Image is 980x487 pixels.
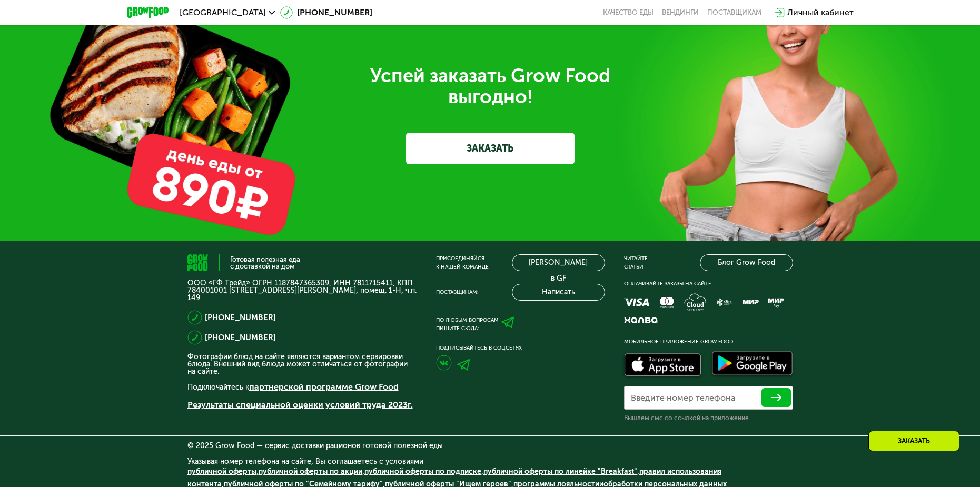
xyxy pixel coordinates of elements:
span: [GEOGRAPHIC_DATA] [180,8,266,17]
a: ЗАКАЗАТЬ [406,133,575,164]
a: Вендинги [662,8,699,17]
a: [PERSON_NAME] в GF [512,254,605,271]
a: Результаты специальной оценки условий труда 2023г. [187,400,413,410]
div: Вышлем смс со ссылкой на приложение [624,414,793,422]
a: публичной оферты по акции [259,467,362,476]
div: Личный кабинет [787,6,854,19]
a: партнерской программе Grow Food [249,382,399,392]
div: Готовая полезная еда с доставкой на дом [230,256,300,270]
a: публичной оферты по линейке "Breakfast" [483,467,637,476]
p: ООО «ГФ Трейд» ОГРН 1187847365309, ИНН 7811715411, КПП 784001001 [STREET_ADDRESS][PERSON_NAME], п... [187,280,417,302]
a: публичной оферты [187,467,256,476]
div: Заказать [868,431,959,451]
a: публичной оферты по подписке [364,467,481,476]
div: © 2025 Grow Food — сервис доставки рационов готовой полезной еды [187,442,793,450]
a: Блог Grow Food [700,254,793,271]
a: [PHONE_NUMBER] [280,6,372,19]
div: По любым вопросам пишите сюда: [436,316,499,333]
img: Доступно в Google Play [709,349,796,380]
div: Подписывайтесь в соцсетях [436,344,605,352]
a: [PHONE_NUMBER] [205,311,276,324]
div: Успей заказать Grow Food выгодно! [195,65,785,107]
button: Написать [512,284,605,301]
p: Подключайтесь к [187,381,417,393]
div: Поставщикам: [436,288,478,296]
div: Присоединяйся к нашей команде [436,254,489,271]
div: поставщикам [707,8,761,17]
div: Мобильное приложение Grow Food [624,337,793,346]
a: Качество еды [603,8,654,17]
div: Оплачивайте заказы на сайте [624,280,793,288]
div: Читайте статьи [624,254,648,271]
p: Фотографии блюд на сайте являются вариантом сервировки блюда. Внешний вид блюда может отличаться ... [187,353,417,375]
a: [PHONE_NUMBER] [205,331,276,344]
label: Введите номер телефона [631,395,735,401]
